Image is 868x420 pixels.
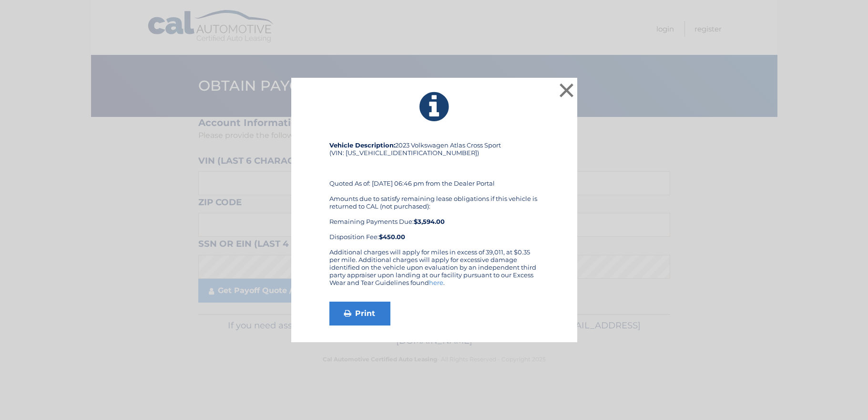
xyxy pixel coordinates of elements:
div: Amounts due to satisfy remaining lease obligations if this vehicle is returned to CAL (not purcha... [329,195,539,241]
div: 2023 Volkswagen Atlas Cross Sport (VIN: [US_VEHICLE_IDENTIFICATION_NUMBER]) Quoted As of: [DATE] ... [329,141,539,248]
a: Print [329,302,390,325]
div: Additional charges will apply for miles in excess of 39,011, at $0.35 per mile. Additional charge... [329,248,539,294]
a: here [429,279,443,286]
button: × [557,81,576,100]
b: $3,594.00 [414,218,445,225]
strong: $450.00 [379,233,405,241]
strong: Vehicle Description: [329,141,395,149]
